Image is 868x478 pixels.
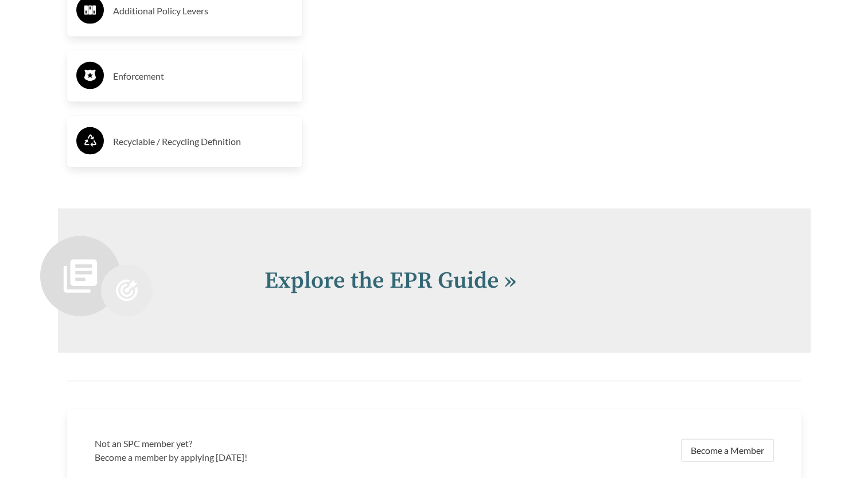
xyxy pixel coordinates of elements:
[95,437,427,450] h3: Not an SPC member yet?
[113,67,294,85] h3: Enforcement
[681,439,774,462] a: Become a Member
[113,132,294,151] h3: Recyclable / Recycling Definition
[264,267,516,295] a: Explore the EPR Guide »
[113,2,294,20] h3: Additional Policy Levers
[95,450,427,464] p: Become a member by applying [DATE]!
